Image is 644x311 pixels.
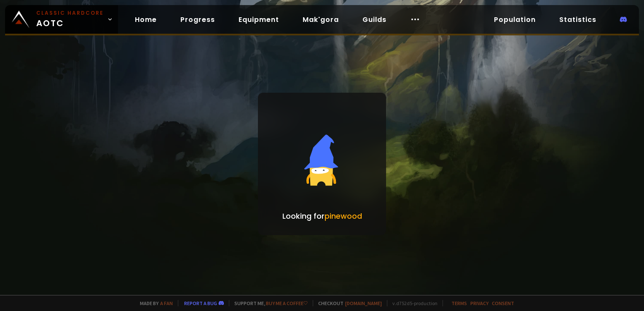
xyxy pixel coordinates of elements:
[325,211,362,221] span: pinewood
[387,300,437,306] span: v. d752d5 - production
[5,5,118,34] a: Classic HardcoreAOTC
[356,11,393,28] a: Guilds
[36,9,104,17] small: Classic Hardcore
[160,300,173,306] a: a fan
[492,300,514,306] a: Consent
[553,11,603,28] a: Statistics
[487,11,542,28] a: Population
[266,300,308,306] a: Buy me a coffee
[135,300,173,306] span: Made by
[229,300,308,306] span: Support me,
[470,300,488,306] a: Privacy
[36,9,104,29] span: AOTC
[174,11,222,28] a: Progress
[451,300,467,306] a: Terms
[313,300,382,306] span: Checkout
[232,11,286,28] a: Equipment
[296,11,346,28] a: Mak'gora
[128,11,164,28] a: Home
[345,300,382,306] a: [DOMAIN_NAME]
[282,210,362,222] p: Looking for
[184,300,217,306] a: Report a bug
